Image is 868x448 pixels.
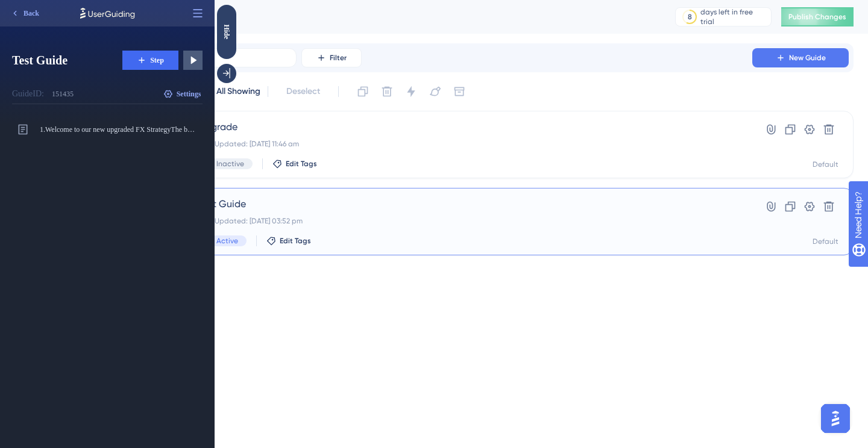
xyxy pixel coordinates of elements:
[216,159,244,169] span: Inactive
[272,159,317,169] button: Edit Tags
[190,84,260,99] span: Select All Showing
[5,4,45,23] button: Back
[198,216,718,226] div: Last Updated: [DATE] 03:52 pm
[700,7,767,26] div: days left in free trial
[813,160,838,169] div: Default
[12,52,113,69] span: Test Guide
[752,48,849,67] button: New Guide
[788,12,846,22] span: Publish Changes
[789,53,826,63] span: New Guide
[330,53,347,63] span: Filter
[688,12,692,22] div: 8
[52,89,74,99] div: 151435
[198,197,718,211] span: Test Guide
[266,236,311,246] button: Edit Tags
[286,84,320,99] span: Deselect
[813,237,838,246] div: Default
[198,139,718,149] div: Last Updated: [DATE] 11:46 am
[216,236,238,246] span: Active
[28,3,75,17] span: Need Help?
[275,81,331,102] button: Deselect
[24,8,39,18] span: Back
[150,55,164,65] span: Step
[189,54,286,62] input: Search
[12,87,44,101] div: Guide ID:
[817,400,854,437] iframe: UserGuiding AI Assistant Launcher
[280,236,311,246] span: Edit Tags
[286,159,317,169] span: Edit Tags
[122,51,178,70] button: Step
[40,125,198,134] span: 1. Welcome to our new upgraded FX StrategyThe best of FX from across BCA ResearchFX Insights: Tim...
[781,7,854,26] button: Publish Changes
[198,120,718,134] span: Upgrade
[301,48,362,67] button: Filter
[14,6,153,25] span: Allow users to interact with your page elements while the guides are active.
[177,89,201,99] span: Settings
[162,84,203,104] button: Settings
[159,8,645,25] div: Guides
